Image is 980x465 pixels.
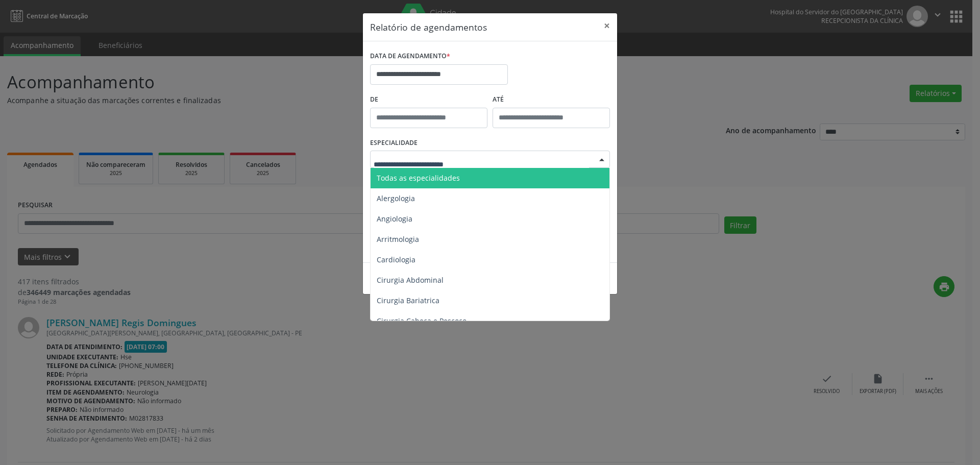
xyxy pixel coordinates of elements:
button: Close [597,13,617,38]
label: DATA DE AGENDAMENTO [370,48,450,64]
span: Cirurgia Bariatrica [377,296,439,305]
span: Cirurgia Abdominal [377,275,444,285]
span: Arritmologia [377,234,419,244]
label: ATÉ [493,92,610,108]
label: De [370,92,487,108]
span: Cardiologia [377,255,415,264]
h5: Relatório de agendamentos [370,20,487,34]
span: Alergologia [377,193,415,203]
label: ESPECIALIDADE [370,135,418,151]
span: Angiologia [377,214,412,224]
span: Todas as especialidades [377,173,460,183]
span: Cirurgia Cabeça e Pescoço [377,316,467,326]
